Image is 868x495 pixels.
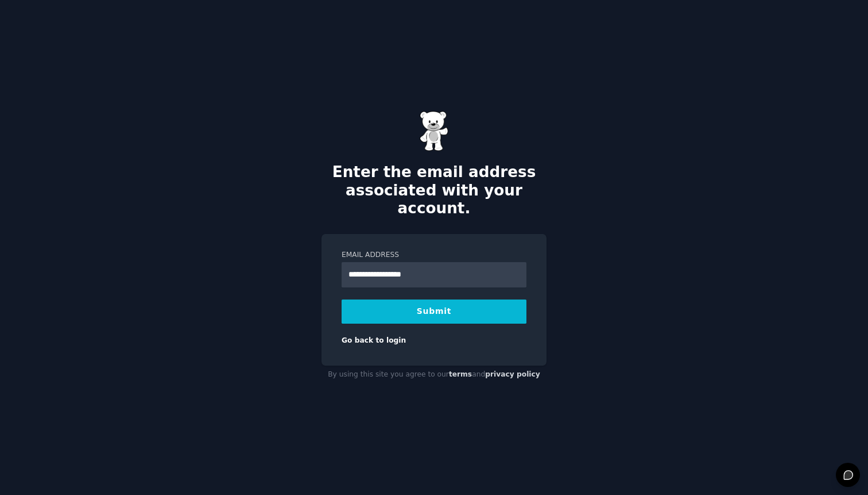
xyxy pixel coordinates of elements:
h2: Enter the email address associated with your account. [321,163,547,218]
button: Submit [342,300,526,324]
div: By using this site you agree to our and [321,366,547,384]
label: Email Address [342,250,526,260]
a: Go back to login [342,336,406,344]
img: Gummy Bear [420,111,448,151]
a: privacy policy [485,370,540,378]
a: terms [449,370,472,378]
